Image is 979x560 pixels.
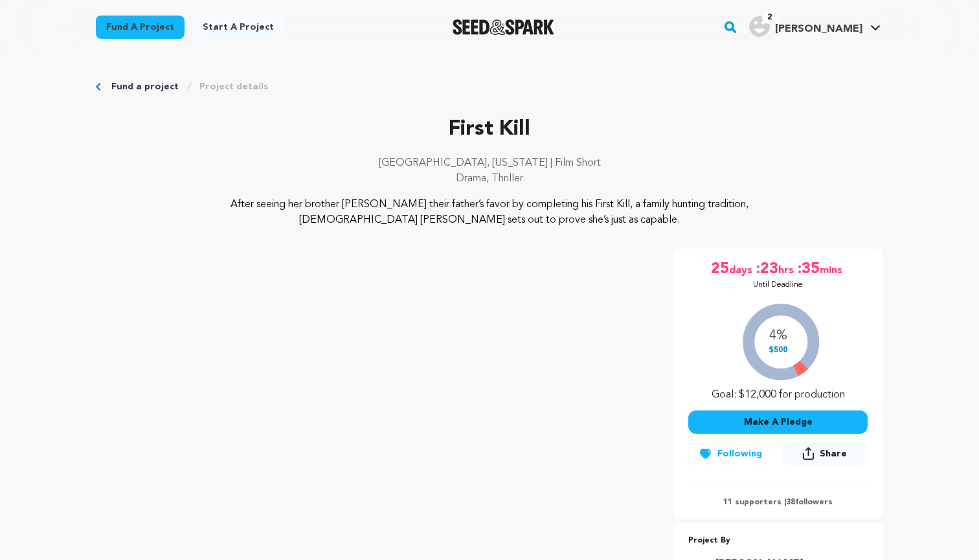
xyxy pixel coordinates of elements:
button: Share [782,442,868,465]
a: Project details [199,80,268,93]
button: Following [688,442,772,465]
span: :35 [796,259,820,280]
span: Share [820,447,847,460]
span: days [729,259,755,280]
a: Seed&Spark Homepage [453,19,554,35]
p: [GEOGRAPHIC_DATA], [US_STATE] | Film Short [96,155,883,171]
span: hrs [778,259,796,280]
span: Share [782,442,868,471]
span: 38 [786,498,795,506]
p: 11 supporters | followers [688,497,868,508]
a: Fund a project [111,80,179,93]
button: Make A Pledge [688,410,868,434]
span: mins [820,259,845,280]
a: Fleming F.'s Profile [747,14,883,37]
div: Breadcrumb [96,80,883,93]
span: [PERSON_NAME] [775,24,862,34]
img: user.png [749,16,770,37]
p: Project By [688,533,868,548]
span: :23 [755,259,778,280]
p: After seeing her brother [PERSON_NAME] their father’s favor by completing his First Kill, a famil... [175,197,805,228]
a: Fund a project [96,16,185,39]
p: Drama, Thriller [96,171,883,186]
span: 2 [762,11,777,24]
span: Fleming F.'s Profile [747,14,883,41]
span: 25 [711,259,729,280]
p: First Kill [96,114,883,145]
p: Until Deadline [753,280,803,290]
div: Fleming F.'s Profile [749,16,862,37]
img: Seed&Spark Logo Dark Mode [453,19,554,35]
a: Start a project [192,16,284,39]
